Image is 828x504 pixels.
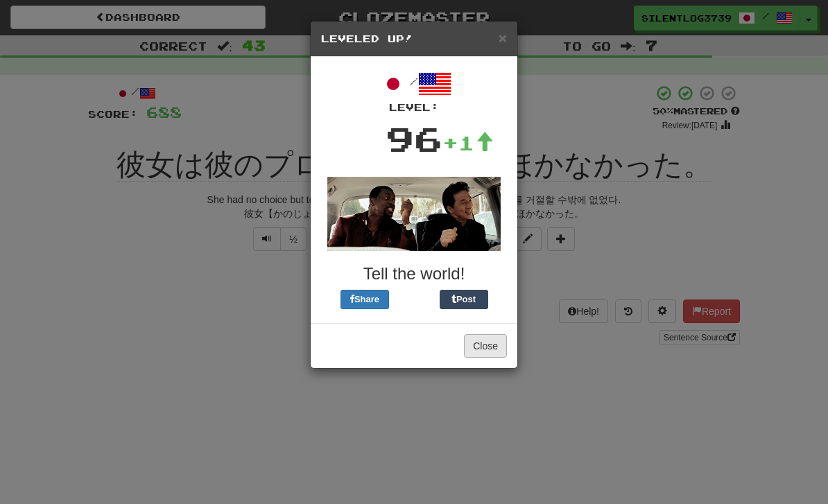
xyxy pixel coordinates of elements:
div: +1 [442,129,494,157]
button: Post [440,290,488,309]
h3: Tell the world! [321,265,507,283]
div: Level: [321,101,507,114]
div: / [321,67,507,114]
button: Share [340,290,389,309]
iframe: X Post Button [389,290,440,309]
div: 96 [386,114,442,163]
h5: Leveled Up! [321,32,507,46]
span: × [499,30,507,46]
img: jackie-chan-chris-tucker-8e28c945e4edb08076433a56fe7d8633100bcb81acdffdd6d8700cc364528c3e.gif [327,177,501,251]
button: Close [499,31,507,45]
button: Close [464,334,507,358]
